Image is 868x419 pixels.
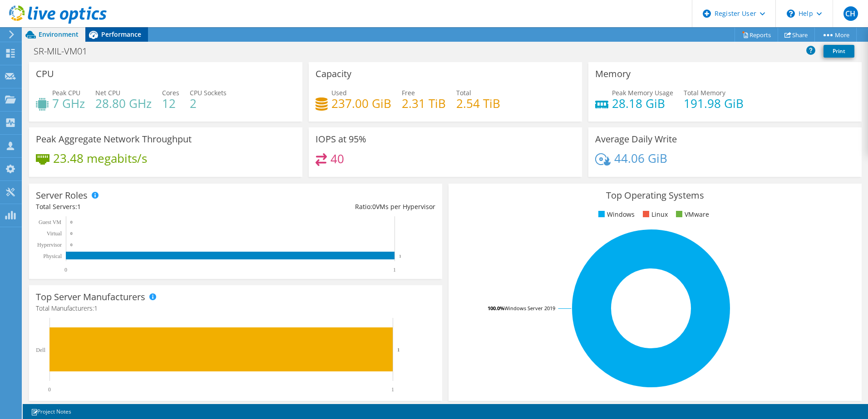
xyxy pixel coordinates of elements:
h4: Total Manufacturers: [36,303,435,313]
text: 0 [64,267,67,273]
li: Linux [641,209,668,219]
h4: 28.18 GiB [612,98,673,108]
span: 1 [77,202,81,211]
span: Performance [101,30,141,39]
h3: Average Daily Write [595,134,677,144]
tspan: 100.0% [488,305,504,312]
h3: Top Server Manufacturers [36,292,145,302]
span: Environment [39,30,79,39]
text: 1 [391,386,394,393]
span: 0 [372,202,376,211]
span: Cores [162,88,179,97]
text: Physical [43,253,62,259]
h4: 12 [162,98,179,108]
span: Net CPU [95,88,120,97]
a: Share [778,28,815,42]
a: More [814,28,857,42]
span: Peak CPU [52,88,80,97]
text: Dell [36,347,45,353]
tspan: Windows Server 2019 [504,305,555,312]
text: Virtual [47,230,62,237]
text: 0 [70,231,73,236]
h1: SR-MIL-VM01 [30,46,101,56]
text: 0 [48,386,51,393]
span: Total Memory [684,88,725,97]
h3: Server Roles [36,190,88,200]
h4: 237.00 GiB [331,98,391,108]
text: Hypervisor [37,242,62,248]
a: Reports [735,28,778,42]
h4: 7 GHz [52,98,85,108]
h4: 2 [190,98,227,108]
li: Windows [596,209,635,219]
span: Total [456,88,471,97]
h4: 28.80 GHz [95,98,152,108]
h4: 44.06 GiB [614,153,667,163]
span: 1 [94,304,98,312]
h3: IOPS at 95% [316,134,366,144]
h4: 23.48 megabits/s [53,153,147,163]
a: Project Notes [25,406,78,417]
text: 1 [393,267,396,273]
div: Total Servers: [36,202,236,212]
a: Print [824,45,854,58]
h3: Memory [595,69,631,79]
h4: 191.98 GiB [684,98,744,108]
text: Guest VM [39,219,61,225]
span: Used [331,88,347,97]
span: CPU Sockets [190,88,227,97]
svg: \n [787,10,795,18]
text: 0 [70,243,73,247]
h4: 2.31 TiB [402,98,446,108]
text: 0 [70,220,73,224]
li: VMware [674,209,709,219]
h4: 2.54 TiB [456,98,500,108]
h3: Top Operating Systems [455,190,855,200]
text: 1 [397,347,400,352]
h3: Peak Aggregate Network Throughput [36,134,192,144]
span: CH [843,6,858,21]
span: Free [402,88,415,97]
h4: 40 [330,154,344,164]
div: Ratio: VMs per Hypervisor [236,202,435,212]
span: Peak Memory Usage [612,88,673,97]
h3: Capacity [316,69,351,79]
text: 1 [399,254,401,258]
h3: CPU [36,69,54,79]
